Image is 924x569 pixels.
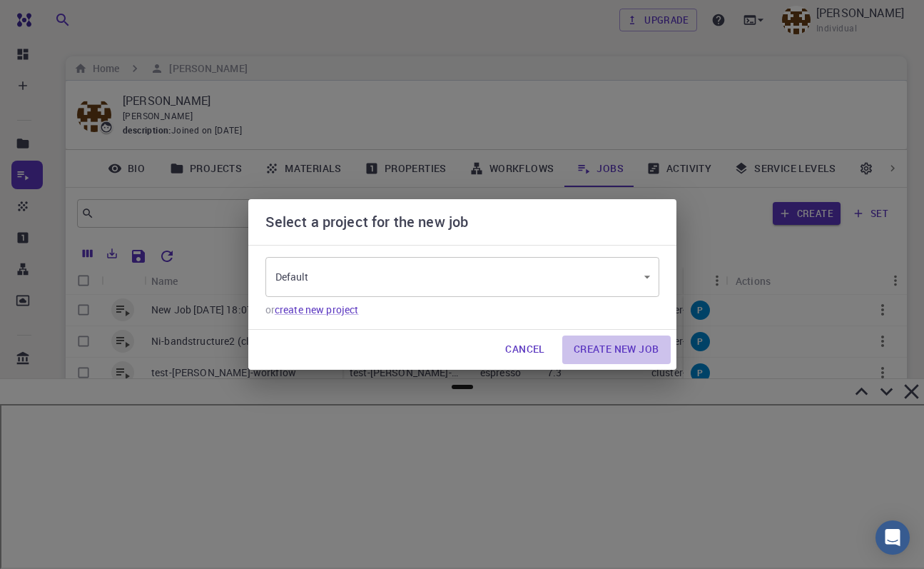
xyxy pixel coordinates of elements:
[265,211,469,233] h6: Select a project for the new job
[275,303,359,316] a: create new project
[265,303,659,317] p: or
[875,520,910,555] div: Open Intercom Messenger
[562,336,671,364] button: Create New Job
[30,10,78,23] span: Support
[265,261,659,293] div: Default
[494,336,556,364] button: Cancel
